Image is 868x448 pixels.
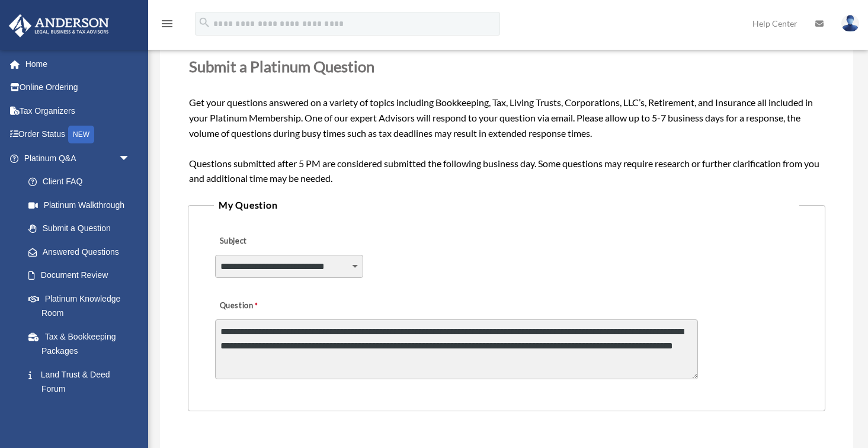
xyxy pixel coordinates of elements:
a: Tax & Bookkeeping Packages [17,325,148,363]
a: Tax Organizers [8,99,148,123]
a: Platinum Q&Aarrow_drop_down [8,146,148,170]
a: Home [8,52,148,76]
a: Portal Feedback [17,401,148,424]
a: Online Ordering [8,76,148,100]
img: Anderson Advisors Platinum Portal [5,14,113,37]
a: menu [160,21,174,31]
label: Question [215,297,307,314]
a: Platinum Knowledge Room [17,287,148,325]
i: menu [160,17,174,31]
div: NEW [68,126,94,143]
a: Submit a Question [17,217,142,241]
span: arrow_drop_down [118,146,142,171]
span: Submit a Platinum Question [189,57,374,75]
a: Land Trust & Deed Forum [17,363,148,401]
a: Platinum Walkthrough [17,193,148,217]
a: Client FAQ [17,170,148,194]
img: User Pic [841,15,859,32]
a: Document Review [17,264,148,287]
a: Answered Questions [17,240,148,264]
a: Order StatusNEW [8,123,148,147]
i: search [198,16,211,29]
legend: My Question [214,197,799,213]
label: Subject [215,233,328,249]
